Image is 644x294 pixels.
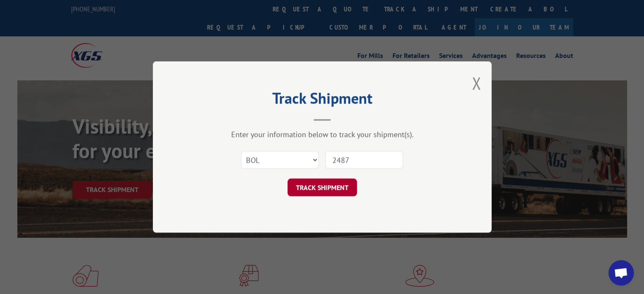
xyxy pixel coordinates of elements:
[195,129,449,139] div: Enter your information below to track your shipment(s).
[287,179,357,196] button: TRACK SHIPMENT
[325,151,403,169] input: Number(s)
[472,72,481,94] button: Close modal
[195,92,449,108] h2: Track Shipment
[608,260,634,286] div: Open chat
